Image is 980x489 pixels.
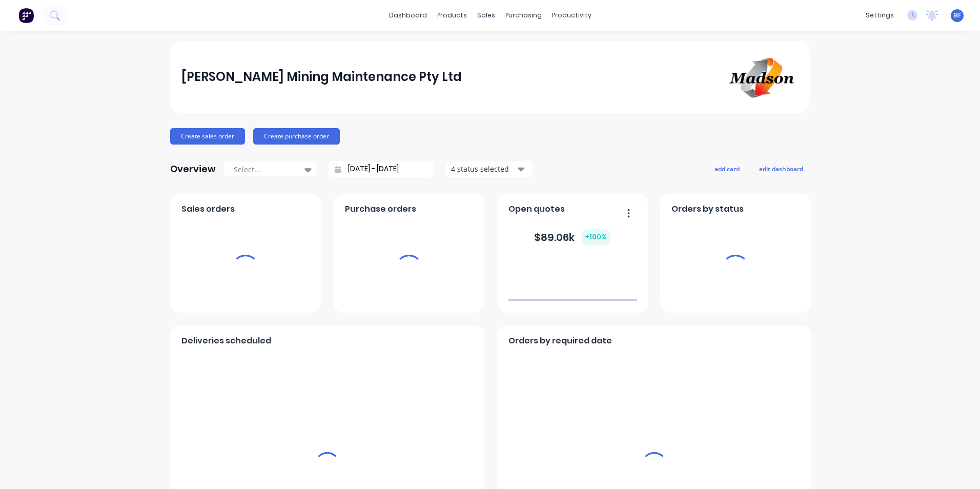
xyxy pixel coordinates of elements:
span: Orders by status [671,203,744,215]
span: Sales orders [181,203,235,215]
div: sales [472,8,500,23]
div: $ 89.06k [534,229,611,246]
div: Overview [170,159,216,179]
img: Madson Mining Maintenance Pty Ltd [727,53,799,101]
span: Purchase orders [345,203,416,215]
div: 4 status selected [451,164,516,174]
div: + 100 % [581,229,611,246]
span: Open quotes [508,203,565,215]
a: dashboard [384,8,432,23]
div: settings [861,8,899,23]
button: add card [708,162,746,175]
img: Factory [18,8,34,23]
button: Create sales order [170,128,245,145]
button: Create purchase order [253,128,340,145]
div: purchasing [500,8,547,23]
span: Deliveries scheduled [181,335,271,347]
span: BF [954,11,961,20]
button: 4 status selected [445,161,533,177]
div: [PERSON_NAME] Mining Maintenance Pty Ltd [181,67,462,87]
div: products [432,8,472,23]
button: edit dashboard [752,162,810,175]
div: productivity [547,8,597,23]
